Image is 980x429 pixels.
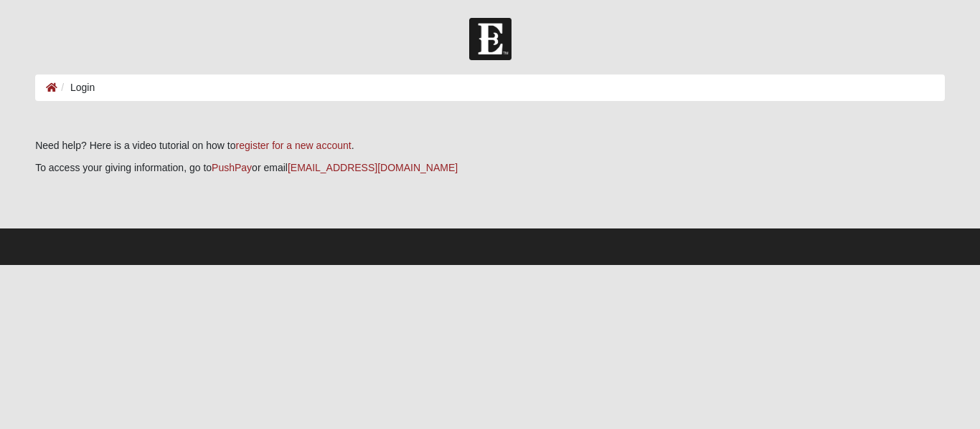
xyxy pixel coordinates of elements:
a: [EMAIL_ADDRESS][DOMAIN_NAME] [288,162,458,173]
img: Church of Eleven22 Logo [469,18,512,60]
a: PushPay [212,162,252,173]
p: To access your giving information, go to or email [35,160,945,175]
li: Login [57,80,95,95]
a: register for a new account [236,140,352,151]
p: Need help? Here is a video tutorial on how to . [35,138,945,153]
